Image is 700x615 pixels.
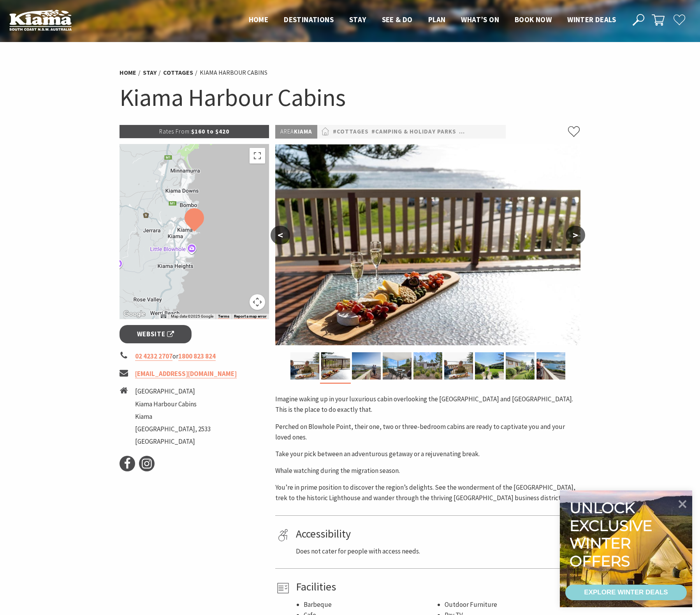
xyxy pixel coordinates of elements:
img: Couple toast [290,352,319,380]
a: #Self Contained [459,127,513,137]
a: 02 4232 2707 [135,352,172,361]
p: Imagine waking up in your luxurious cabin overlooking the [GEOGRAPHIC_DATA] and [GEOGRAPHIC_DATA]... [275,394,580,415]
li: Kiama Harbour Cabins [135,399,211,409]
li: [GEOGRAPHIC_DATA], 2533 [135,424,211,434]
a: EXPLORE WINTER DEALS [565,585,687,600]
a: Cottages [163,69,193,77]
h1: Kiama Harbour Cabins [120,82,580,113]
button: > [566,226,585,244]
p: Does not cater for people with access needs. [296,546,578,557]
nav: Main Menu [241,14,624,26]
span: Plan [428,15,446,24]
p: Kiama [275,125,317,139]
span: Home [249,15,269,24]
span: Map data ©2025 Google [171,314,213,318]
div: Unlock exclusive winter offers [570,499,656,570]
li: Outdoor Furniture [445,599,578,610]
a: Open this area in Google Maps (opens a new window) [121,309,147,319]
span: Area [280,128,294,135]
li: or [120,351,269,362]
p: $160 to $420 [120,125,269,138]
button: < [271,226,290,244]
img: Large deck harbour [352,352,381,380]
p: Whale watching during the migration season. [275,466,580,476]
img: Side cabin [506,352,535,380]
span: Stay [349,15,366,24]
span: Website [137,329,174,339]
p: You’re in prime position to discover the region’s delights. See the wonderment of the [GEOGRAPHIC... [275,482,580,503]
li: Kiama [135,411,211,422]
span: Rates From: [159,128,191,135]
a: 1800 823 824 [178,352,216,361]
li: Barbeque [304,599,437,610]
a: #Cottages [333,127,369,137]
button: Keyboard shortcuts [161,314,166,319]
a: #Camping & Holiday Parks [371,127,456,137]
a: [EMAIL_ADDRESS][DOMAIN_NAME] [135,369,237,378]
img: Deck ocean view [321,352,350,380]
a: Stay [143,69,157,77]
img: Google [121,309,147,319]
button: Toggle fullscreen view [250,148,265,163]
img: Deck ocean view [275,144,580,345]
li: [GEOGRAPHIC_DATA] [135,436,211,447]
img: Large deck, harbour views, couple [536,352,565,380]
img: Exterior at Kiama Harbour Cabins [413,352,442,380]
a: Home [120,69,136,77]
p: Take your pick between an adventurous getaway or a rejuvenating break. [275,449,580,459]
span: Destinations [284,15,334,24]
a: Report a map error [234,314,267,319]
a: Terms [218,314,229,319]
img: Couple toast [444,352,473,380]
li: Kiama Harbour Cabins [200,68,267,78]
p: Perched on Blowhole Point, their one, two or three-bedroom cabins are ready to captivate you and ... [275,422,580,443]
img: Private balcony, ocean views [383,352,412,380]
li: [GEOGRAPHIC_DATA] [135,386,211,397]
span: Winter Deals [567,15,616,24]
span: What’s On [461,15,499,24]
h4: Accessibility [296,527,578,541]
span: Book now [515,15,552,24]
img: Kiama Logo [9,9,72,31]
a: Website [120,325,192,343]
div: EXPLORE WINTER DEALS [584,585,668,600]
span: See & Do [382,15,413,24]
img: Kiama Harbour Cabins [475,352,504,380]
button: Map camera controls [250,294,265,310]
h4: Facilities [296,580,578,594]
